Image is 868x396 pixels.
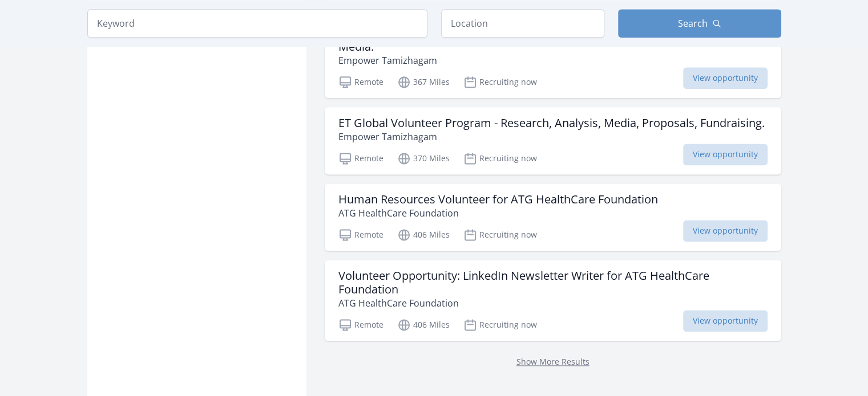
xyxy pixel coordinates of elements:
[325,17,781,98] a: ET Volunteer - Analyst, Public Policy, Econ Dev, Proposals, Fundraising, Social Media. Empower Ta...
[338,206,658,220] p: ATG HealthCare Foundation
[397,318,450,332] p: 406 Miles
[338,54,768,67] p: Empower Tamizhagam
[338,116,765,130] h3: ET Global Volunteer Program - Research, Analysis, Media, Proposals, Fundraising.
[618,9,781,38] button: Search
[441,9,604,38] input: Location
[516,356,590,367] a: Show More Results
[325,260,781,341] a: Volunteer Opportunity: LinkedIn Newsletter Writer for ATG HealthCare Foundation ATG HealthCare Fo...
[683,220,768,242] span: View opportunity
[683,144,768,165] span: View opportunity
[87,9,427,38] input: Keyword
[463,75,537,89] p: Recruiting now
[463,228,537,242] p: Recruiting now
[683,67,768,89] span: View opportunity
[463,318,537,332] p: Recruiting now
[325,107,781,174] a: ET Global Volunteer Program - Research, Analysis, Media, Proposals, Fundraising. Empower Tamizhag...
[338,152,383,165] p: Remote
[338,193,658,206] h3: Human Resources Volunteer for ATG HealthCare Foundation
[325,183,781,251] a: Human Resources Volunteer for ATG HealthCare Foundation ATG HealthCare Foundation Remote 406 Mile...
[683,310,768,332] span: View opportunity
[397,75,450,89] p: 367 Miles
[397,228,450,242] p: 406 Miles
[338,75,383,89] p: Remote
[338,228,383,242] p: Remote
[678,17,708,30] span: Search
[338,318,383,332] p: Remote
[338,130,765,144] p: Empower Tamizhagam
[338,269,768,296] h3: Volunteer Opportunity: LinkedIn Newsletter Writer for ATG HealthCare Foundation
[397,152,450,165] p: 370 Miles
[338,296,768,310] p: ATG HealthCare Foundation
[463,152,537,165] p: Recruiting now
